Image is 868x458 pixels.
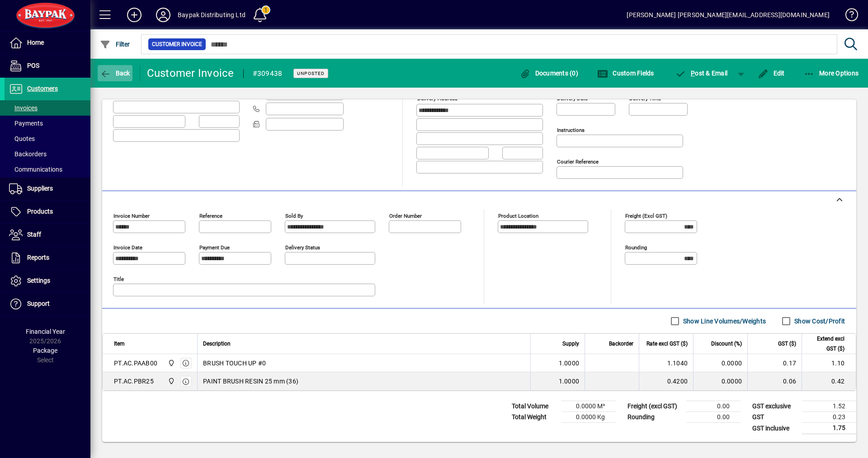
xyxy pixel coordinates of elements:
[165,358,176,368] span: Baypak - Onekawa
[5,146,90,162] a: Backorders
[27,62,39,69] span: POS
[203,359,266,368] span: BRUSH TOUCH UP #0
[562,339,579,349] span: Supply
[389,213,422,219] mat-label: Order number
[27,277,50,284] span: Settings
[27,85,58,92] span: Customers
[27,39,44,46] span: Home
[90,65,140,81] app-page-header-button: Back
[645,359,688,368] div: 1.1040
[100,41,130,48] span: Filter
[755,65,787,81] button: Edit
[26,328,65,335] span: Financial Year
[839,2,857,31] a: Knowledge Base
[5,201,90,223] a: Products
[802,65,861,81] button: More Options
[778,339,796,349] span: GST ($)
[507,401,561,412] td: Total Volume
[199,213,222,219] mat-label: Reference
[152,40,202,49] span: Customer Invoice
[557,127,585,133] mat-label: Instructions
[559,377,580,386] span: 1.0000
[802,401,856,412] td: 1.52
[98,65,132,81] button: Back
[747,372,802,390] td: 0.06
[747,354,802,372] td: 0.17
[804,70,859,77] span: More Options
[597,70,654,77] span: Custom Fields
[686,401,741,412] td: 0.00
[27,208,53,215] span: Products
[691,70,695,77] span: P
[100,70,130,77] span: Back
[33,347,57,354] span: Package
[27,300,50,307] span: Support
[27,185,53,192] span: Suppliers
[5,162,90,177] a: Communications
[595,65,656,81] button: Custom Fields
[609,339,633,349] span: Backorder
[802,354,856,372] td: 1.10
[793,317,845,326] label: Show Cost/Profit
[807,334,844,354] span: Extend excl GST ($)
[120,7,149,23] button: Add
[253,66,283,81] div: #309438
[114,377,154,386] div: PT.AC.PBR25
[693,372,747,390] td: 0.0000
[802,372,856,390] td: 0.42
[285,213,303,219] mat-label: Sold by
[646,339,688,349] span: Rate excl GST ($)
[285,244,320,251] mat-label: Delivery status
[623,412,686,423] td: Rounding
[681,317,766,326] label: Show Line Volumes/Weights
[5,131,90,146] a: Quotes
[27,231,41,238] span: Staff
[5,247,90,269] a: Reports
[5,116,90,131] a: Payments
[9,135,35,142] span: Quotes
[9,166,62,173] span: Communications
[149,7,178,23] button: Profile
[507,412,561,423] td: Total Weight
[557,159,599,165] mat-label: Courier Reference
[5,55,90,77] a: POS
[748,401,802,412] td: GST exclusive
[686,412,741,423] td: 0.00
[9,150,47,158] span: Backorders
[519,70,578,77] span: Documents (0)
[671,65,732,81] button: Post & Email
[561,401,616,412] td: 0.0000 M³
[9,120,43,127] span: Payments
[114,359,157,368] div: PT.AC.PAAB00
[5,178,90,200] a: Suppliers
[627,8,830,22] div: [PERSON_NAME] [PERSON_NAME][EMAIL_ADDRESS][DOMAIN_NAME]
[625,244,647,251] mat-label: Rounding
[27,254,49,261] span: Reports
[9,104,38,112] span: Invoices
[625,213,667,219] mat-label: Freight (excl GST)
[199,244,230,251] mat-label: Payment due
[113,213,150,219] mat-label: Invoice number
[178,8,245,22] div: Baypak Distributing Ltd
[693,354,747,372] td: 0.0000
[98,36,132,52] button: Filter
[114,339,125,349] span: Item
[5,100,90,116] a: Invoices
[645,377,688,386] div: 0.4200
[748,423,802,434] td: GST inclusive
[498,213,538,219] mat-label: Product location
[517,65,580,81] button: Documents (0)
[5,32,90,54] a: Home
[711,339,742,349] span: Discount (%)
[802,423,856,434] td: 1.75
[165,376,176,386] span: Baypak - Onekawa
[623,401,686,412] td: Freight (excl GST)
[5,224,90,246] a: Staff
[561,412,616,423] td: 0.0000 Kg
[203,377,298,386] span: PAINT BRUSH RESIN 25 mm (36)
[802,412,856,423] td: 0.23
[531,86,545,100] a: View on map
[675,70,728,77] span: ost & Email
[113,244,142,251] mat-label: Invoice date
[5,293,90,315] a: Support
